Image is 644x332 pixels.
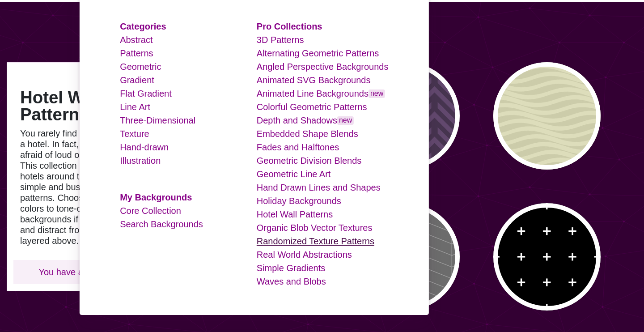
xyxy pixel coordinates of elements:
[120,219,203,229] a: Search Backgrounds
[20,89,154,123] h1: Hotel Wall Patterns
[337,116,354,125] span: new
[257,250,352,260] a: Real World Abstractions
[257,156,362,166] a: Geometric Division Blends
[120,115,195,125] a: Three-Dimensional
[257,89,386,98] a: Animated Line Backgroundsnew
[369,89,385,98] span: new
[20,128,154,246] p: You rarely find plain white walls at a hotel. In fact, hotels are not afraid of loud or noisy des...
[257,142,339,152] a: Fades and Halftones
[120,62,161,72] a: Geometric
[257,115,354,125] a: Depth and Shadowsnew
[257,48,379,58] a: Alternating Geometric Patterns
[493,203,601,311] button: white plus sign grid on solid black background
[120,48,153,58] a: Patterns
[120,35,153,45] a: Abstract
[120,129,149,139] a: Texture
[257,223,373,233] a: Organic Blob Vector Textures
[493,62,601,170] button: tan wavy stripe repeating pattern
[120,192,192,202] a: My Backgrounds
[257,183,381,192] a: Hand Drawn Lines and Shapes
[257,209,333,219] a: Hotel Wall Patterns
[257,102,367,112] a: Colorful Geometric Patterns
[120,21,166,31] a: Categories
[257,35,304,45] a: 3D Patterns
[257,129,358,139] a: Embedded Shape Blends
[120,156,161,166] a: Illustration
[257,196,341,206] a: Holiday Backgrounds
[20,267,154,277] p: You have access. Enjoy!
[120,142,169,152] a: Hand-drawn
[257,263,325,273] a: Simple Gradients
[257,236,374,246] a: Randomized Texture Patterns
[257,277,326,286] a: Waves and Blobs
[257,75,371,85] a: Animated SVG Backgrounds
[120,102,150,112] a: Line Art
[120,89,172,98] a: Flat Gradient
[120,75,154,85] a: Gradient
[120,206,181,216] a: Core Collection
[257,169,331,179] a: Geometric Line Art
[257,21,322,31] a: Pro Collections
[257,62,389,72] a: Angled Perspective Backgrounds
